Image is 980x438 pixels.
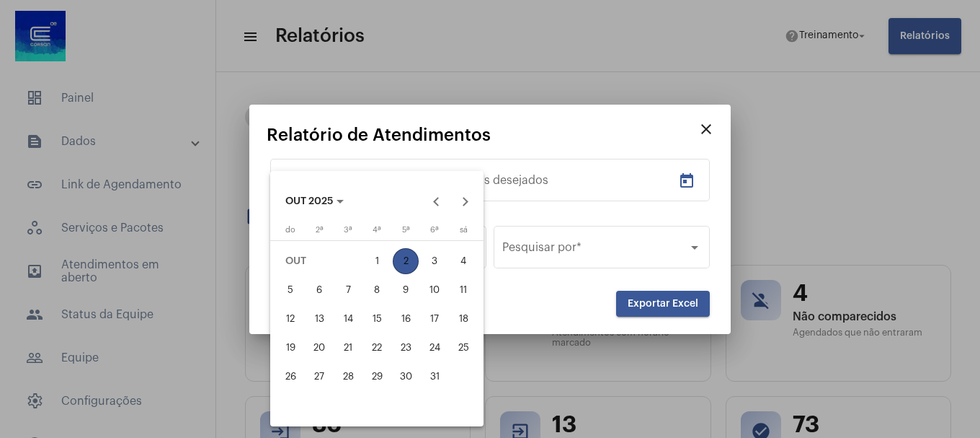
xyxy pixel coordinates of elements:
[344,226,352,234] span: 3ª
[391,247,420,276] button: 2 de outubro de 2025
[364,277,390,303] div: 8
[305,305,334,333] button: 13 de outubro de 2025
[449,333,478,362] button: 25 de outubro de 2025
[334,333,362,362] button: 21 de outubro de 2025
[420,333,449,362] button: 24 de outubro de 2025
[316,226,324,234] span: 2ª
[422,364,447,390] div: 31
[334,276,362,305] button: 7 de outubro de 2025
[335,306,361,332] div: 14
[362,247,391,276] button: 1 de outubro de 2025
[276,276,305,305] button: 5 de outubro de 2025
[430,226,439,234] span: 6ª
[276,247,362,276] td: OUT
[391,276,420,305] button: 9 de outubro de 2025
[422,277,447,303] div: 10
[449,247,478,276] button: 4 de outubro de 2025
[422,187,451,216] button: Previous month
[364,306,390,332] div: 15
[285,226,295,234] span: do
[373,226,381,234] span: 4ª
[393,364,419,390] div: 30
[449,276,478,305] button: 11 de outubro de 2025
[391,362,420,391] button: 30 de outubro de 2025
[420,247,449,276] button: 3 de outubro de 2025
[391,305,420,333] button: 16 de outubro de 2025
[334,305,362,333] button: 14 de outubro de 2025
[274,187,355,216] button: Choose month and year
[450,335,476,361] div: 25
[276,305,305,333] button: 12 de outubro de 2025
[402,226,410,234] span: 5ª
[393,335,419,361] div: 23
[335,364,361,390] div: 28
[364,248,390,274] div: 1
[460,226,468,234] span: sá
[420,276,449,305] button: 10 de outubro de 2025
[306,277,332,303] div: 6
[451,187,480,216] button: Next month
[450,248,476,274] div: 4
[450,306,476,332] div: 18
[277,335,303,361] div: 19
[306,306,332,332] div: 13
[277,277,303,303] div: 5
[362,276,391,305] button: 8 de outubro de 2025
[305,333,334,362] button: 20 de outubro de 2025
[393,248,419,274] div: 2
[335,277,361,303] div: 7
[420,362,449,391] button: 31 de outubro de 2025
[306,335,332,361] div: 20
[393,306,419,332] div: 16
[305,276,334,305] button: 6 de outubro de 2025
[362,333,391,362] button: 22 de outubro de 2025
[364,335,390,361] div: 22
[450,277,476,303] div: 11
[449,305,478,333] button: 18 de outubro de 2025
[305,362,334,391] button: 27 de outubro de 2025
[334,362,362,391] button: 28 de outubro de 2025
[364,364,390,390] div: 29
[277,364,303,390] div: 26
[306,364,332,390] div: 27
[276,333,305,362] button: 19 de outubro de 2025
[285,196,333,206] span: OUT 2025
[422,248,447,274] div: 3
[422,306,447,332] div: 17
[420,305,449,333] button: 17 de outubro de 2025
[335,335,361,361] div: 21
[362,305,391,333] button: 15 de outubro de 2025
[362,362,391,391] button: 29 de outubro de 2025
[277,306,303,332] div: 12
[276,362,305,391] button: 26 de outubro de 2025
[391,333,420,362] button: 23 de outubro de 2025
[422,335,447,361] div: 24
[393,277,419,303] div: 9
